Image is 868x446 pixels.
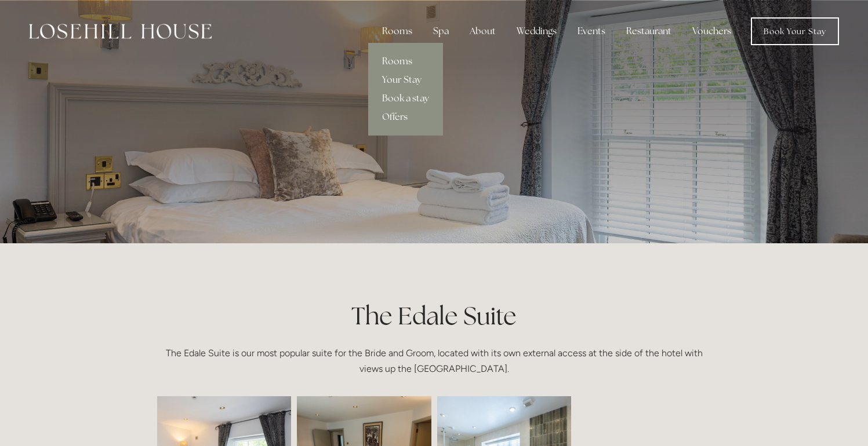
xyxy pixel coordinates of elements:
[617,20,681,43] div: Restaurant
[368,52,443,71] a: Rooms
[368,71,443,89] a: Your Stay
[568,20,615,43] div: Events
[683,20,740,43] a: Vouchers
[157,345,711,376] p: The Edale Suite is our most popular suite for the Bride and Groom, located with its own external ...
[368,108,443,126] a: Offers
[751,17,839,45] a: Book Your Stay
[368,89,443,108] a: Book a stay
[507,20,566,43] div: Weddings
[373,20,422,43] div: Rooms
[424,20,458,43] div: Spa
[157,299,711,333] h1: The Edale Suite
[29,24,212,39] img: Losehill House
[460,20,505,43] div: About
